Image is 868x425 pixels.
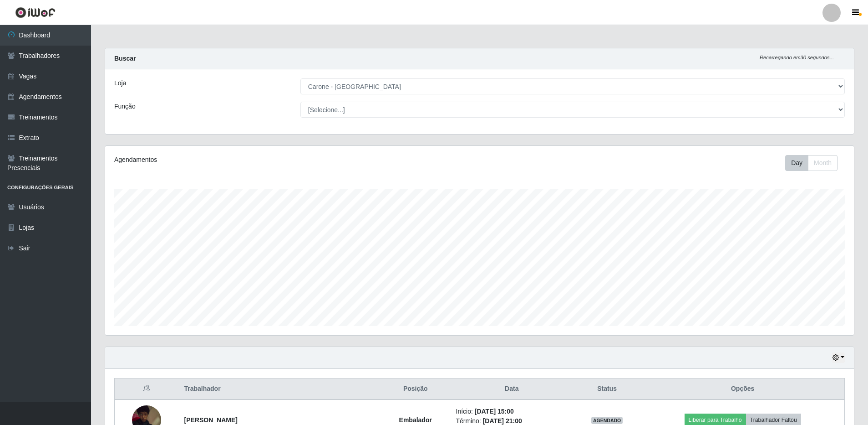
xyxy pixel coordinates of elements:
[573,378,641,400] th: Status
[591,417,623,424] span: AGENDADO
[114,55,136,62] strong: Buscar
[399,416,432,424] strong: Embalador
[785,155,808,171] button: Day
[114,155,411,165] div: Agendamentos
[15,7,56,18] img: CoreUI Logo
[184,416,237,424] strong: [PERSON_NAME]
[641,378,844,400] th: Opções
[451,378,574,400] th: Data
[114,102,136,111] label: Função
[760,55,834,60] i: Recarregando em 30 segundos...
[483,417,522,425] time: [DATE] 21:00
[456,407,568,416] li: Início:
[785,155,838,171] div: First group
[178,378,381,400] th: Trabalhador
[114,78,126,88] label: Loja
[808,155,838,171] button: Month
[381,378,451,400] th: Posição
[785,155,845,171] div: Toolbar with button groups
[475,408,514,415] time: [DATE] 15:00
